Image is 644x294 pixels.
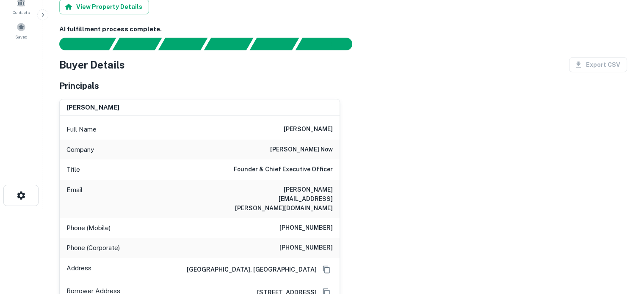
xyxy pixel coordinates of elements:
a: Saved [3,19,40,42]
div: Sending borrower request to AI... [49,38,113,50]
h5: Principals [59,80,99,92]
h6: Founder & Chief Executive Officer [234,165,333,175]
p: Email [66,185,83,213]
p: Company [66,145,94,155]
div: Documents found, AI parsing details... [158,38,207,50]
div: AI fulfillment process complete. [296,38,362,50]
button: Copy Address [320,263,333,276]
p: Phone (Corporate) [66,243,120,253]
h6: AI fulfillment process complete. [59,25,627,34]
span: Saved [15,33,28,40]
iframe: Chat Widget [602,226,644,267]
h6: [PHONE_NUMBER] [279,223,333,233]
p: Full Name [66,124,97,135]
span: Contacts [13,9,30,16]
h6: [PERSON_NAME] [284,124,333,135]
p: Address [66,263,91,276]
div: Principals found, AI now looking for contact information... [204,38,253,50]
h4: Buyer Details [59,57,125,72]
div: Your request is received and processing... [112,38,162,50]
h6: [PERSON_NAME] [66,103,119,113]
h6: [PERSON_NAME] now [270,145,333,155]
p: Title [66,165,80,175]
h6: [GEOGRAPHIC_DATA], [GEOGRAPHIC_DATA] [180,265,317,274]
div: Principals found, still searching for contact information. This may take time... [249,38,299,50]
h6: [PERSON_NAME][EMAIL_ADDRESS][PERSON_NAME][DOMAIN_NAME] [231,185,333,213]
p: Phone (Mobile) [66,223,111,233]
h6: [PHONE_NUMBER] [279,243,333,253]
